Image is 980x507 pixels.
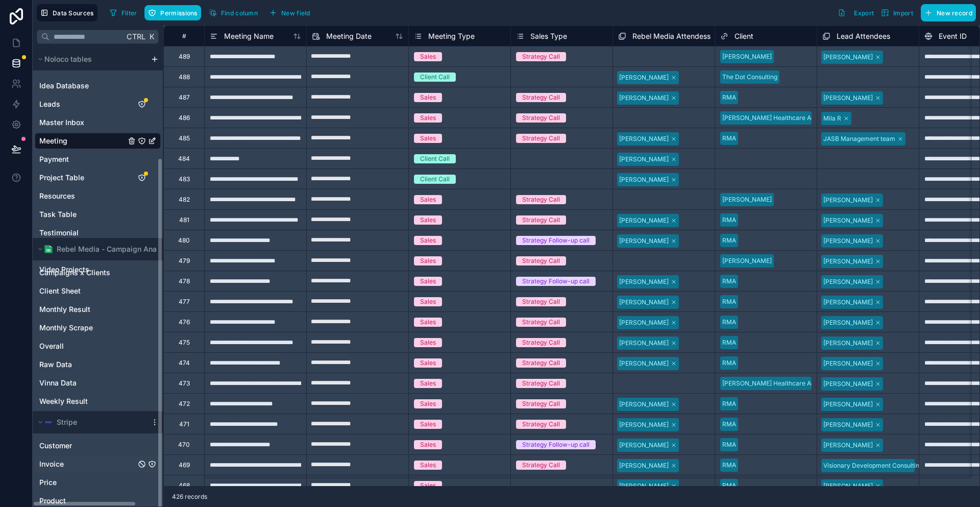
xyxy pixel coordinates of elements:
div: Mila R [823,114,841,123]
div: [PERSON_NAME] [619,155,669,164]
button: New record [921,4,976,21]
div: 476 [179,318,190,326]
div: # [171,32,197,40]
span: Meeting Type [428,31,475,41]
div: [PERSON_NAME] [619,236,669,246]
span: Import [893,9,913,17]
div: Sales [420,358,436,368]
div: 470 [178,441,190,449]
div: Sales [420,440,436,449]
div: RMA [722,277,736,286]
button: Find column [205,5,261,20]
span: Ctrl [126,30,146,43]
div: Strategy Call [522,195,560,204]
button: New field [265,5,314,20]
span: Sales Type [530,31,567,41]
span: Permissions [160,9,197,17]
span: New record [937,9,972,17]
div: Strategy Call [522,399,560,408]
div: Sales [420,318,436,327]
div: RMA [722,358,736,368]
div: Sales [420,297,436,306]
div: Strategy Call [522,379,560,388]
div: 474 [179,359,190,367]
div: 477 [179,298,190,306]
div: The Dot Consulting [722,73,777,82]
span: Export [854,9,874,17]
span: New field [281,9,310,17]
span: Client [734,31,753,41]
div: [PERSON_NAME] [823,93,873,103]
div: [PERSON_NAME] [722,195,772,204]
div: RMA [722,318,736,327]
div: [PERSON_NAME] [823,339,873,348]
div: Strategy Follow-up call [522,236,590,245]
div: RMA [722,134,736,143]
button: Filter [106,5,141,20]
div: Strategy Follow-up call [522,277,590,286]
div: RMA [722,440,736,449]
div: [PERSON_NAME] [823,277,873,286]
div: [PERSON_NAME] [823,441,873,450]
div: Sales [420,236,436,245]
div: 489 [179,53,190,61]
div: Sales [420,113,436,123]
div: Sales [420,481,436,490]
span: Event ID [939,31,967,41]
div: 473 [179,379,190,388]
button: Import [877,4,917,21]
div: 483 [179,175,190,183]
span: Meeting Name [224,31,274,41]
div: 482 [179,196,190,204]
div: Strategy Call [522,52,560,61]
div: Strategy Call [522,358,560,368]
button: Export [834,4,877,21]
span: Data Sources [53,9,94,17]
div: Sales [420,420,436,429]
div: Sales [420,256,436,265]
div: Sales [420,134,436,143]
div: RMA [722,481,736,490]
div: [PERSON_NAME] [823,359,873,368]
div: [PERSON_NAME] [619,461,669,470]
div: Strategy Follow-up call [522,440,590,449]
div: [PERSON_NAME] [619,318,669,327]
div: 479 [179,257,190,265]
div: [PERSON_NAME] [619,134,669,143]
div: [PERSON_NAME] [823,318,873,327]
div: Sales [420,338,436,347]
div: Strategy Call [522,93,560,102]
div: [PERSON_NAME] [823,236,873,246]
div: 481 [179,216,189,224]
div: [PERSON_NAME] [722,256,772,265]
div: [PERSON_NAME] [619,277,669,286]
div: [PERSON_NAME] [619,420,669,429]
div: Client Call [420,154,450,163]
div: 471 [179,420,189,428]
div: 480 [178,236,190,245]
div: Strategy Call [522,215,560,225]
div: [PERSON_NAME] [619,339,669,348]
span: Lead Attendees [837,31,890,41]
button: Data Sources [37,4,97,21]
div: Sales [420,195,436,204]
div: [PERSON_NAME] Healthcare Advisors [722,379,832,388]
span: Rebel Media Attendess [632,31,710,41]
div: Strategy Call [522,318,560,327]
div: Strategy Call [522,134,560,143]
span: Filter [121,9,137,17]
div: [PERSON_NAME] [619,400,669,409]
button: Permissions [144,5,201,20]
div: [PERSON_NAME] [619,216,669,225]
div: RMA [722,93,736,102]
div: Sales [420,399,436,408]
div: Sales [420,215,436,225]
div: Strategy Call [522,256,560,265]
div: RMA [722,420,736,429]
div: [PERSON_NAME] [823,400,873,409]
div: 469 [179,461,190,469]
div: [PERSON_NAME] [823,196,873,205]
a: New record [917,4,976,21]
div: 484 [178,155,190,163]
div: [PERSON_NAME] [619,359,669,368]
